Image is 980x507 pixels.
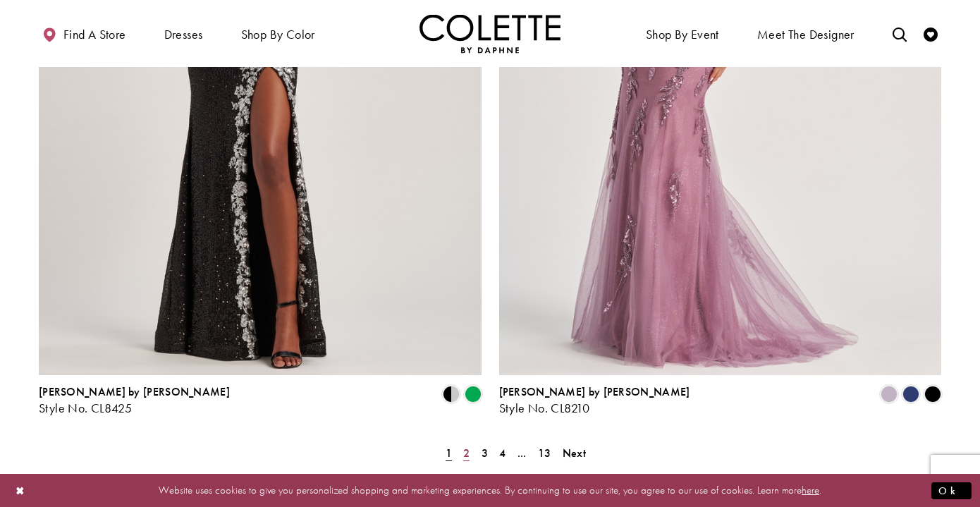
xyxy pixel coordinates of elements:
a: ... [513,443,531,463]
span: 4 [499,446,506,460]
span: 3 [482,446,488,460]
span: 2 [463,446,470,460]
i: Black/Silver [443,386,460,403]
span: Style No. CL8210 [499,400,590,416]
span: Shop By Event [646,28,719,42]
div: Colette by Daphne Style No. CL8210 [499,386,690,415]
a: Check Wishlist [920,14,941,53]
span: [PERSON_NAME] by [PERSON_NAME] [39,384,230,399]
span: 1 [446,446,452,460]
span: Style No. CL8425 [39,400,132,416]
a: Toggle search [889,14,910,53]
span: [PERSON_NAME] by [PERSON_NAME] [499,384,690,399]
span: Dresses [164,28,203,42]
img: Colette by Daphne [419,14,561,53]
a: Next Page [558,443,590,463]
a: Find a store [39,14,129,53]
span: Shop by color [241,28,315,42]
div: Colette by Daphne Style No. CL8425 [39,386,230,415]
a: Visit Home Page [419,14,561,53]
i: Navy Blue [902,386,919,403]
span: Dresses [161,14,207,53]
a: Meet the designer [754,14,858,53]
i: Heather [881,386,898,403]
a: Page 2 [459,443,474,463]
button: Submit Dialog [931,482,972,499]
span: Meet the designer [757,28,855,42]
span: Current Page [441,443,456,463]
span: ... [517,446,527,460]
button: Close Dialog [8,478,32,503]
i: Emerald [465,386,482,403]
i: Black [924,386,941,403]
span: Shop By Event [642,14,723,53]
span: Next [563,446,586,460]
a: Page 4 [495,443,510,463]
span: Shop by color [238,14,319,53]
span: 13 [538,446,551,460]
a: here [802,483,819,497]
p: Website uses cookies to give you personalized shopping and marketing experiences. By continuing t... [102,481,878,500]
a: Page 13 [534,443,556,463]
span: Find a store [63,28,126,42]
a: Page 3 [477,443,492,463]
